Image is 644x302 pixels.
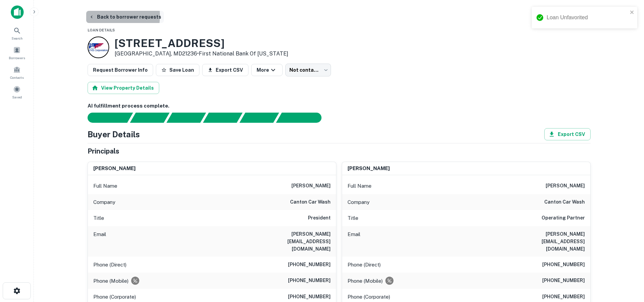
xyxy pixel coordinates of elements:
p: Company [93,198,115,206]
div: Principals found, still searching for contact information. This may take time... [239,113,279,123]
div: Sending borrower request to AI... [79,113,130,123]
p: Phone (Corporate) [348,293,390,301]
a: Contacts [2,63,32,82]
button: View Property Details [88,82,159,94]
button: Request Borrower Info [88,64,153,76]
button: close [630,9,635,16]
p: Phone (Direct) [348,261,381,269]
span: Search [11,36,23,41]
div: Principals found, AI now looking for contact information... [203,113,242,123]
div: Not contacted [285,64,331,76]
div: AI fulfillment process complete. [276,113,330,123]
h6: [PHONE_NUMBER] [542,293,585,301]
h6: [PERSON_NAME] [546,182,585,190]
div: Loan Unfavorited [547,14,628,22]
a: First National Bank Of [US_STATE] [199,50,288,57]
div: Documents found, AI parsing details... [166,113,206,123]
div: Requests to not be contacted at this number [131,277,139,285]
h6: [PERSON_NAME][EMAIL_ADDRESS][DOMAIN_NAME] [249,230,331,253]
h5: Principals [88,146,119,156]
div: Your request is received and processing... [130,113,169,123]
button: Save Loan [156,64,199,76]
p: Title [93,214,104,222]
p: Phone (Direct) [93,261,126,269]
p: Full Name [348,182,372,190]
h6: [PHONE_NUMBER] [288,261,331,269]
h6: [PERSON_NAME] [348,165,390,172]
h6: [PHONE_NUMBER] [288,277,331,285]
h6: [PHONE_NUMBER] [288,293,331,301]
span: Contacts [10,75,24,80]
span: Borrowers [9,55,25,61]
button: More [251,64,283,76]
button: Back to borrower requests [86,11,164,23]
button: Export CSV [202,64,248,76]
a: Saved [2,83,32,101]
p: Title [348,214,358,222]
p: Phone (Mobile) [93,277,128,285]
p: Email [93,230,106,253]
h6: [PERSON_NAME] [291,182,331,190]
a: Search [2,24,32,42]
h6: [PERSON_NAME] [93,165,136,172]
p: [GEOGRAPHIC_DATA], MD21236 • [115,50,288,58]
p: Email [348,230,360,253]
h6: AI fulfillment process complete. [88,102,591,110]
button: Export CSV [544,128,591,140]
h3: [STREET_ADDRESS] [115,37,288,50]
h6: President [308,214,331,222]
a: Borrowers [2,44,32,62]
p: Company [348,198,369,206]
img: capitalize-icon.png [11,5,24,19]
p: Phone (Corporate) [93,293,136,301]
h6: [PERSON_NAME][EMAIL_ADDRESS][DOMAIN_NAME] [504,230,585,253]
h6: [PHONE_NUMBER] [542,277,585,285]
span: Saved [12,94,22,100]
h6: Operating Partner [542,214,585,222]
p: Phone (Mobile) [348,277,383,285]
iframe: Chat Widget [610,248,644,280]
h4: Buyer Details [88,128,140,140]
div: Requests to not be contacted at this number [385,277,393,285]
h6: canton car wash [290,198,331,206]
span: Loan Details [88,28,115,32]
h6: canton car wash [544,198,585,206]
p: Full Name [93,182,117,190]
h6: [PHONE_NUMBER] [542,261,585,269]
